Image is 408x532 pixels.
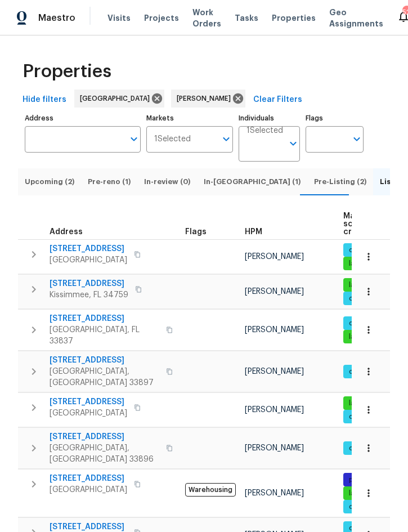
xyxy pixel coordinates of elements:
[50,355,159,366] span: [STREET_ADDRESS]
[245,326,304,334] span: [PERSON_NAME]
[344,475,369,485] span: pool
[249,90,307,110] button: Clear Filters
[50,278,128,289] span: [STREET_ADDRESS]
[314,176,366,188] span: Pre-Listing (2)
[50,228,83,236] span: Address
[50,324,159,347] span: [GEOGRAPHIC_DATA], FL 33837
[50,289,128,301] span: Kissimmee, FL 34759
[50,366,159,388] span: [GEOGRAPHIC_DATA], [GEOGRAPHIC_DATA] 33897
[344,489,394,498] span: landscaping
[285,136,301,151] button: Open
[344,502,382,512] span: cleaning
[50,243,127,254] span: [STREET_ADDRESS]
[185,483,236,497] span: Warehousing
[245,406,304,414] span: [PERSON_NAME]
[344,259,394,269] span: landscaping
[344,332,394,342] span: landscaping
[154,135,191,144] span: 1 Selected
[329,7,383,29] span: Geo Assignments
[192,7,221,29] span: Work Orders
[144,12,179,24] span: Projects
[50,313,159,324] span: [STREET_ADDRESS]
[146,115,233,122] label: Markets
[344,399,394,408] span: landscaping
[50,408,127,419] span: [GEOGRAPHIC_DATA]
[50,484,127,495] span: [GEOGRAPHIC_DATA]
[25,176,74,188] span: Upcoming (2)
[50,431,159,442] span: [STREET_ADDRESS]
[80,93,154,104] span: [GEOGRAPHIC_DATA]
[344,245,382,255] span: cleaning
[107,12,131,24] span: Visits
[344,367,382,377] span: cleaning
[272,12,316,24] span: Properties
[25,115,141,122] label: Address
[88,176,131,188] span: Pre-reno (1)
[23,66,111,77] span: Properties
[239,115,300,122] label: Individuals
[50,396,127,408] span: [STREET_ADDRESS]
[235,14,258,22] span: Tasks
[171,90,245,108] div: [PERSON_NAME]
[218,131,234,147] button: Open
[50,442,159,465] span: [GEOGRAPHIC_DATA], [GEOGRAPHIC_DATA] 33896
[74,90,164,108] div: [GEOGRAPHIC_DATA]
[344,412,382,422] span: cleaning
[344,319,382,328] span: cleaning
[144,176,190,188] span: In-review (0)
[349,131,365,147] button: Open
[50,473,127,484] span: [STREET_ADDRESS]
[126,131,142,147] button: Open
[246,126,283,136] span: 1 Selected
[245,228,262,236] span: HPM
[245,288,304,296] span: [PERSON_NAME]
[18,90,71,110] button: Hide filters
[245,444,304,452] span: [PERSON_NAME]
[344,444,382,453] span: cleaning
[38,12,75,24] span: Maestro
[185,228,207,236] span: Flags
[306,115,364,122] label: Flags
[344,280,394,290] span: landscaping
[245,253,304,261] span: [PERSON_NAME]
[245,489,304,497] span: [PERSON_NAME]
[23,93,66,107] span: Hide filters
[204,176,301,188] span: In-[GEOGRAPHIC_DATA] (1)
[50,254,127,266] span: [GEOGRAPHIC_DATA]
[253,93,302,107] span: Clear Filters
[343,212,396,236] span: Maintenance schedules created
[344,294,382,303] span: cleaning
[177,93,235,104] span: [PERSON_NAME]
[245,368,304,375] span: [PERSON_NAME]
